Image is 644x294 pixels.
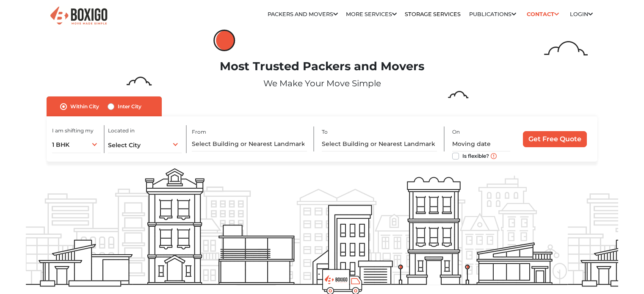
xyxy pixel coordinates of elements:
[452,128,460,136] label: On
[462,151,489,160] label: Is flexible?
[70,102,99,112] label: Within City
[192,128,206,136] label: From
[26,77,618,90] p: We Make Your Move Simple
[346,11,397,17] a: More services
[108,141,141,149] span: Select City
[524,8,562,21] a: Contact
[405,11,461,17] a: Storage Services
[268,11,338,17] a: Packers and Movers
[49,5,108,26] img: Boxigo
[322,128,328,136] label: To
[322,137,437,151] input: Select Building or Nearest Landmark
[52,141,69,148] span: 1 BHK
[469,11,516,17] a: Publications
[26,60,618,74] h1: Most Trusted Packers and Movers
[452,137,510,151] input: Moving date
[52,127,94,135] label: I am shifting my
[491,153,497,159] img: move_date_info
[523,131,587,147] input: Get Free Quote
[118,102,141,112] label: Inter City
[192,137,307,151] input: Select Building or Nearest Landmark
[570,11,593,17] a: Login
[108,127,135,135] label: Located in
